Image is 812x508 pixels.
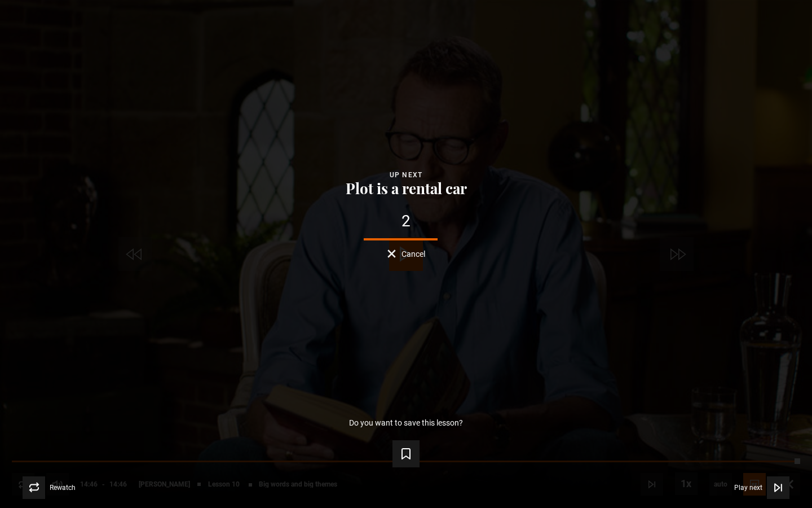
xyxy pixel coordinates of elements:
[50,484,76,491] span: Rewatch
[349,419,463,427] p: Do you want to save this lesson?
[18,169,794,181] div: Up next
[342,181,470,196] button: Plot is a rental car
[734,476,789,499] button: Play next
[23,476,76,499] button: Rewatch
[734,484,762,491] span: Play next
[387,249,425,258] button: Cancel
[18,213,794,229] div: 2
[401,250,425,258] span: Cancel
